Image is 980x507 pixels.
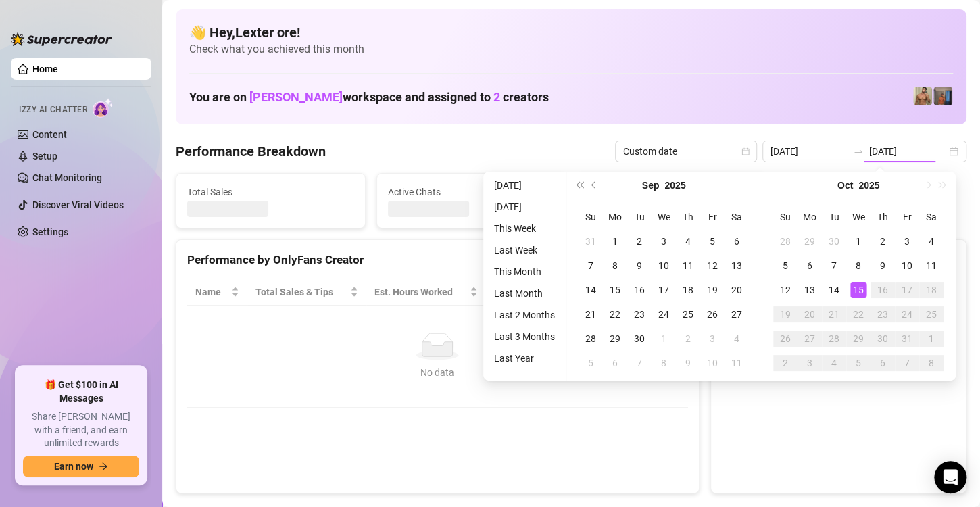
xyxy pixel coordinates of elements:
span: Chat Conversion [585,285,669,299]
span: Check what you achieved this month [189,42,953,57]
div: Open Intercom Messenger [934,461,966,493]
span: Share [PERSON_NAME] with a friend, and earn unlimited rewards [23,410,139,450]
span: calendar [741,147,750,155]
span: Total Sales [187,185,354,199]
span: swap-right [853,146,864,157]
th: Total Sales & Tips [247,279,366,306]
div: Performance by OnlyFans Creator [187,251,688,269]
div: Sales by OnlyFans Creator [722,251,955,269]
a: Settings [32,226,68,237]
h4: 👋 Hey, Lexter ore ! [189,23,953,42]
span: arrow-right [99,462,108,471]
span: 2 [493,90,500,104]
img: Wayne [933,87,952,105]
div: No data [201,365,675,380]
th: Name [187,279,247,306]
a: Home [32,64,58,74]
th: Sales / Hour [486,279,577,306]
button: Earn nowarrow-right [23,456,139,477]
h4: Performance Breakdown [176,142,326,161]
input: End date [869,144,946,159]
span: 🎁 Get $100 in AI Messages [23,379,139,405]
div: Est. Hours Worked [374,285,467,299]
span: [PERSON_NAME] [249,90,343,104]
a: Chat Monitoring [32,172,102,183]
span: Earn now [54,461,93,472]
a: Content [32,129,67,140]
img: AI Chatter [93,98,114,118]
img: logo-BBDzfeDw.svg [11,32,112,46]
span: Total Sales & Tips [255,285,347,299]
span: Active Chats [388,185,555,199]
span: Izzy AI Chatter [19,103,87,116]
input: Start date [770,144,848,159]
span: Name [195,285,228,299]
a: Discover Viral Videos [32,199,124,210]
img: Mo [913,87,932,105]
th: Chat Conversion [577,279,688,306]
a: Setup [32,151,57,162]
span: Messages Sent [588,185,755,199]
span: Sales / Hour [494,285,558,299]
span: to [853,146,864,157]
span: Custom date [623,141,749,162]
h1: You are on workspace and assigned to creators [189,90,549,105]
